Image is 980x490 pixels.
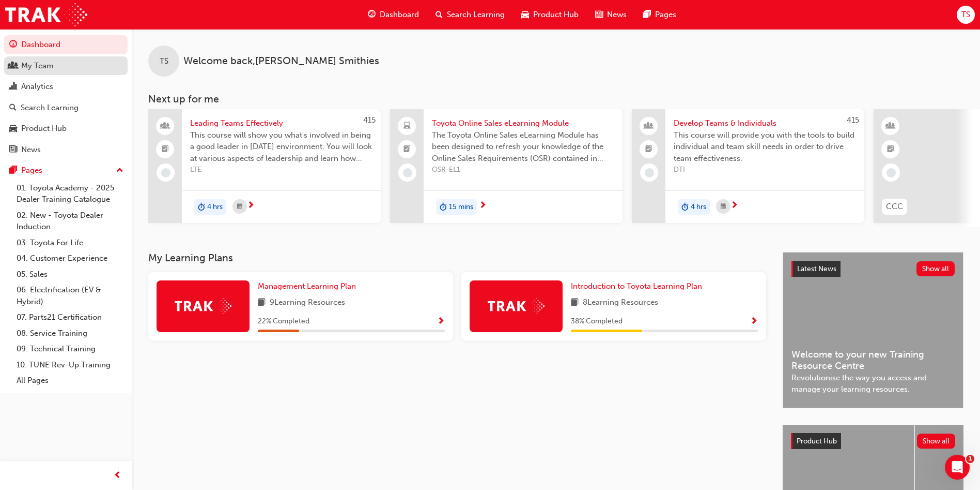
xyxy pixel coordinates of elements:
[674,129,856,165] span: This course will provide you with the tools to build individual and team skill needs in order to ...
[116,164,123,177] span: up-icon
[513,4,587,25] a: car-iconProduct Hub
[190,117,372,129] span: Leading Teams Effectively
[791,261,955,277] a: Latest NewsShow all
[9,62,17,71] span: people-icon
[437,317,445,326] span: Show Progress
[9,124,17,133] span: car-icon
[645,143,652,156] span: booktick-icon
[721,200,726,213] span: calendar-icon
[12,373,128,389] a: All Pages
[966,455,974,463] span: 1
[632,109,864,223] a: 415Develop Teams & IndividualsThis course will provide you with the tools to build individual and...
[175,298,231,314] img: Trak
[791,433,955,450] a: Product HubShow all
[447,9,505,21] span: Search Learning
[9,40,17,50] span: guage-icon
[886,201,903,213] span: CCC
[533,9,579,21] span: Product Hub
[887,120,894,133] span: learningResourceType_INSTRUCTOR_LED-icon
[21,123,67,135] div: Product Hub
[161,168,170,177] span: learningRecordVerb_NONE-icon
[440,200,447,214] span: duration-icon
[488,298,545,314] img: Trak
[160,55,168,67] span: TS
[521,8,529,21] span: car-icon
[4,140,128,159] a: News
[12,309,128,325] a: 07. Parts21 Certification
[5,3,87,26] img: Trak
[207,201,223,213] span: 4 hrs
[791,349,955,372] span: Welcome to your new Training Resource Centre
[12,325,128,341] a: 08. Service Training
[635,4,685,25] a: pages-iconPages
[674,164,856,176] span: DTI
[21,60,54,72] div: My Team
[957,6,975,24] button: TS
[4,98,128,117] a: Search Learning
[4,161,128,180] button: Pages
[270,296,345,309] span: 9 Learning Resources
[12,282,128,309] a: 06. Electrification (EV & Hybrid)
[148,109,381,223] a: 415Leading Teams EffectivelyThis course will show you what's involved in being a good leader in [...
[12,207,128,235] a: 02. New - Toyota Dealer Induction
[258,296,266,309] span: book-icon
[797,264,836,273] span: Latest News
[162,120,169,133] span: people-icon
[368,8,376,21] span: guage-icon
[595,8,603,21] span: news-icon
[4,56,128,76] a: My Team
[449,201,473,213] span: 15 mins
[403,143,411,156] span: booktick-icon
[21,81,53,93] div: Analytics
[887,143,894,156] span: booktick-icon
[571,281,702,291] span: Introduction to Toyota Learning Plan
[21,165,42,176] div: Pages
[583,296,658,309] span: 8 Learning Resources
[571,280,706,292] a: Introduction to Toyota Learning Plan
[237,200,242,213] span: calendar-icon
[183,55,379,67] span: Welcome back , [PERSON_NAME] Smithies
[427,4,513,25] a: search-iconSearch Learning
[4,35,128,54] a: Dashboard
[791,372,955,395] span: Revolutionise the way you access and manage your learning resources.
[9,82,17,92] span: chart-icon
[247,201,255,211] span: next-icon
[607,9,627,21] span: News
[114,469,121,482] span: prev-icon
[132,93,980,105] h3: Next up for me
[797,437,837,446] span: Product Hub
[437,315,445,328] button: Show Progress
[162,143,169,156] span: booktick-icon
[674,117,856,129] span: Develop Teams & Individuals
[730,201,738,211] span: next-icon
[258,280,360,292] a: Management Learning Plan
[12,266,128,283] a: 05. Sales
[12,180,128,207] a: 01. Toyota Academy - 2025 Dealer Training Catalogue
[258,281,356,291] span: Management Learning Plan
[363,115,376,125] span: 415
[587,4,635,25] a: news-iconNews
[645,120,652,133] span: people-icon
[190,129,372,165] span: This course will show you what's involved in being a good leader in [DATE] environment. You will ...
[360,4,427,25] a: guage-iconDashboard
[645,168,654,177] span: learningRecordVerb_NONE-icon
[435,8,443,21] span: search-icon
[403,120,411,133] span: laptop-icon
[961,9,970,21] span: TS
[4,119,128,138] a: Product Hub
[691,201,706,213] span: 4 hrs
[783,252,963,408] a: Latest NewsShow allWelcome to your new Training Resource CentreRevolutionise the way you access a...
[847,115,859,125] span: 415
[479,201,487,211] span: next-icon
[432,117,614,129] span: Toyota Online Sales eLearning Module
[571,316,623,328] span: 38 % Completed
[750,317,758,326] span: Show Progress
[9,103,17,113] span: search-icon
[21,102,79,114] div: Search Learning
[681,200,689,214] span: duration-icon
[916,261,955,276] button: Show all
[655,9,676,21] span: Pages
[643,8,651,21] span: pages-icon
